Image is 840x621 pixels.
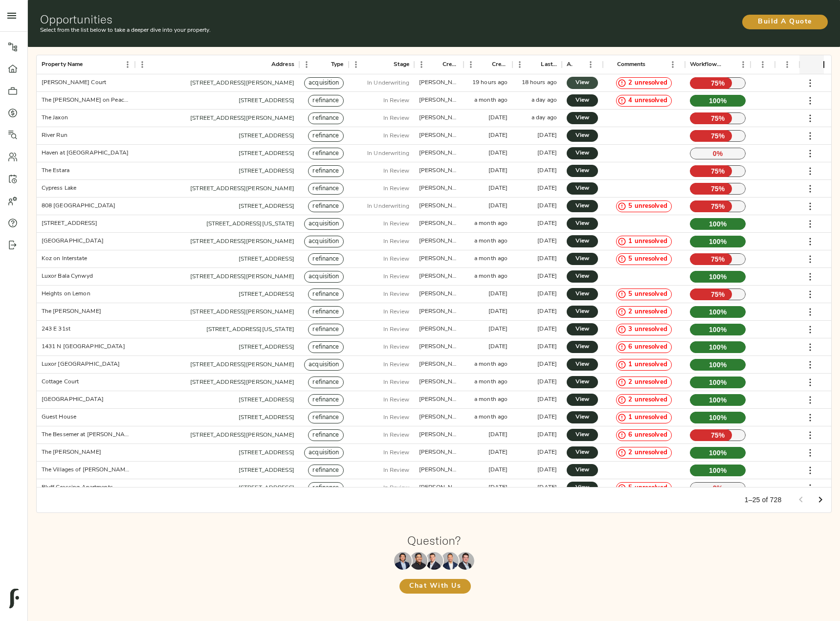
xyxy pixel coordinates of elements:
p: In Review [383,96,409,105]
p: 75 [690,288,746,300]
a: View [567,358,598,371]
p: In Review [383,290,409,299]
button: Menu [464,57,478,72]
a: [STREET_ADDRESS] [239,397,294,403]
p: In Review [383,255,409,264]
p: In Underwriting [367,149,409,158]
span: View [576,412,588,422]
div: 2 days ago [537,184,557,193]
p: In Review [383,272,409,281]
button: Menu [665,57,680,72]
div: 2 unresolved [616,377,672,388]
div: 808 Cleveland [42,202,116,210]
a: View [567,235,598,247]
span: View [576,395,588,405]
div: Created [492,55,508,74]
div: zach@fulcrumlendingcorp.com [419,132,459,140]
div: 5 unresolved [616,482,672,494]
div: 2 unresolved [616,394,672,406]
a: View [567,429,598,441]
p: 100 [690,271,746,283]
a: [STREET_ADDRESS][PERSON_NAME] [190,432,294,438]
div: 18 hours ago [522,79,557,87]
p: In Review [383,167,409,176]
div: justin@fulcrumlendingcorp.com [419,272,459,281]
h1: Opportunities [40,12,565,26]
span: 2 unresolved [624,448,671,458]
div: Last Updated [541,55,557,74]
button: Menu [349,57,363,72]
div: Kennedy Court [42,79,106,87]
a: [STREET_ADDRESS] [239,203,294,209]
div: Property Name [37,55,135,74]
div: justin@fulcrumlendingcorp.com [419,220,459,228]
button: Sort [380,58,394,71]
p: In Review [383,343,409,352]
span: 5 unresolved [624,484,671,493]
button: Sort [646,58,660,71]
span: acquisition [305,220,343,229]
div: zach@fulcrumlendingcorp.com [419,184,459,193]
a: View [567,341,598,353]
span: View [576,359,588,370]
div: Cypress Lake [42,184,77,193]
p: In Review [383,132,409,140]
button: Sort [429,58,442,71]
div: DD [751,55,775,74]
span: View [576,254,588,264]
span: Chat With Us [409,580,461,593]
div: 2 days ago [537,290,557,298]
div: River Run [42,132,67,140]
div: a month ago [474,220,508,228]
div: Created [464,55,513,74]
div: Type [299,55,349,74]
div: Address [271,55,294,74]
span: View [576,430,588,440]
p: In Review [383,325,409,334]
a: View [567,376,598,388]
p: In Underwriting [367,202,409,211]
div: zach@fulcrumlendingcorp.com [419,290,459,298]
a: View [567,112,598,124]
p: In Review [383,237,409,246]
div: 2 days ago [537,167,557,175]
span: 5 unresolved [624,290,671,299]
span: 2 unresolved [624,308,671,317]
a: [STREET_ADDRESS] [239,256,294,262]
p: 100 [690,359,746,371]
button: Menu [512,57,527,72]
a: [STREET_ADDRESS] [239,415,294,421]
a: [STREET_ADDRESS][PERSON_NAME] [190,362,294,368]
button: Chat With Us [399,579,471,594]
img: Kenneth Mendonça [410,552,427,570]
button: Sort [750,58,764,71]
div: Created By [414,55,464,74]
a: [STREET_ADDRESS] [239,450,294,456]
p: In Review [383,360,409,369]
div: Actions [567,55,573,74]
span: 1 unresolved [624,360,671,370]
div: 1 unresolved [616,359,672,371]
span: refinance [309,290,343,299]
span: 3 unresolved [624,325,671,334]
span: View [576,483,588,493]
span: 6 unresolved [624,343,671,352]
div: 2 months ago [488,343,508,351]
a: [STREET_ADDRESS][PERSON_NAME] [190,186,294,192]
a: [STREET_ADDRESS][US_STATE] [206,221,294,227]
div: Haven at South Mountain [42,149,129,157]
button: Sort [573,58,586,71]
div: a month ago [474,272,508,281]
div: a day ago [531,96,557,105]
div: Created By [442,55,459,74]
div: a month ago [474,96,508,105]
div: Luxor Montgomeryville [42,360,120,369]
p: In Underwriting [367,79,409,88]
a: [STREET_ADDRESS] [239,467,294,473]
div: 3 days ago [488,184,508,193]
span: refinance [309,114,343,123]
div: 24 days ago [488,290,508,298]
span: % [721,342,727,352]
a: View [567,218,598,230]
span: refinance [309,255,343,264]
